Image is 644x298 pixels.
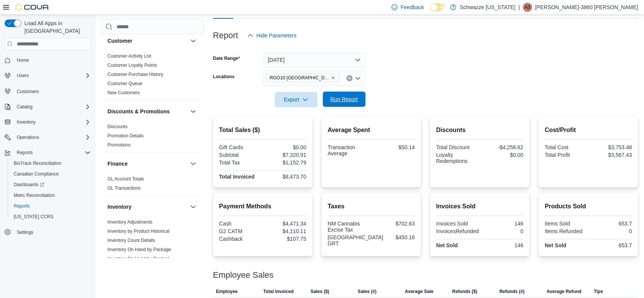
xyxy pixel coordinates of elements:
div: Items Sold [545,221,586,227]
div: [GEOGRAPHIC_DATA] GRT [328,234,383,246]
div: Discounts & Promotions [101,122,204,153]
div: $7,320.91 [264,152,306,158]
h3: Employee Sales [213,271,274,280]
div: NM Cannabis Excise Tax [328,221,370,233]
span: Customers [17,89,39,95]
div: Invoices Sold [436,221,478,227]
div: 653.7 [590,221,632,227]
button: Customer [107,37,187,45]
span: Refunds ($) [452,288,477,295]
label: Date Range [213,55,240,61]
a: Customers [14,87,42,96]
div: 0 [590,228,632,234]
div: $3,567.43 [590,152,632,158]
button: Finance [189,159,198,168]
span: Settings [14,227,91,237]
span: Inventory On Hand by Package [107,246,171,253]
a: Inventory by Product Historical [107,229,170,234]
button: Home [2,55,94,66]
a: Customer Purchase History [107,72,163,77]
h2: Total Sales ($) [219,126,306,135]
span: Run Report [330,95,358,103]
a: Metrc Reconciliation [11,191,58,200]
a: Promotions [107,142,131,148]
a: Discounts [107,124,128,129]
div: Gift Cards [219,144,261,150]
button: Reports [8,201,94,211]
span: Customer Loyalty Points [107,62,157,68]
span: Tips [594,288,603,295]
span: RGO10 Santa Fe [266,74,339,82]
span: Users [14,71,91,80]
div: $4,110.11 [264,228,306,234]
button: Inventory [189,202,198,211]
h2: Average Spent [328,126,415,135]
span: BioTrack Reconciliation [14,160,61,166]
a: [US_STATE] CCRS [11,212,56,221]
span: Customer Activity List [107,53,151,59]
h2: Products Sold [545,202,632,211]
button: Reports [2,147,94,158]
span: RGO10 [GEOGRAPHIC_DATA] [270,74,329,82]
h2: Discounts [436,126,523,135]
h2: Invoices Sold [436,202,523,211]
div: $450.16 [386,234,415,240]
span: Sales (#) [358,288,376,295]
div: 0 [482,228,523,234]
p: [PERSON_NAME]-3860 [PERSON_NAME] [535,3,638,12]
h2: Payment Methods [219,202,306,211]
a: Promotion Details [107,133,144,139]
button: Inventory [2,117,94,127]
span: Home [14,55,91,65]
div: Cash [219,221,261,227]
button: Customer [189,36,198,45]
button: Hide Parameters [244,28,300,43]
div: Total Tax [219,159,261,166]
span: Load All Apps in [GEOGRAPHIC_DATA] [21,19,91,35]
div: Total Cost [545,144,586,150]
p: Schwazze [US_STATE] [460,3,516,12]
span: Average Sale [405,288,433,295]
span: Export [279,92,313,107]
button: Users [14,71,32,80]
input: Dark Mode [430,3,446,11]
span: Inventory Count Details [107,237,155,243]
span: Washington CCRS [11,212,91,221]
span: Customer Purchase History [107,71,163,77]
span: Inventory Adjustments [107,219,152,225]
a: Dashboards [8,179,94,190]
span: Inventory [17,119,35,125]
label: Locations [213,74,235,80]
a: Inventory Adjustments [107,219,152,225]
span: Dashboards [11,180,91,189]
div: Customer [101,52,204,100]
div: Total Profit [545,152,586,158]
span: Reports [11,201,91,211]
a: BioTrack Reconciliation [11,159,64,168]
strong: Total Invoiced [219,174,255,180]
div: $3,753.48 [590,144,632,150]
div: 653.7 [590,242,632,248]
a: Inventory On Hand by Product [107,256,169,261]
a: GL Account Totals [107,176,144,182]
span: Inventory by Product Historical [107,228,170,234]
span: Canadian Compliance [11,169,91,179]
button: Customers [2,85,94,97]
span: Catalog [14,102,91,111]
a: Customer Activity List [107,53,151,59]
a: Customer Loyalty Points [107,63,157,68]
span: Feedback [400,3,424,11]
a: Settings [14,228,36,237]
h3: Customer [107,37,132,45]
strong: Net Sold [436,242,458,248]
a: Canadian Compliance [11,169,62,179]
div: $0.00 [264,144,306,150]
div: Items Refunded [545,228,586,234]
span: Total Invoiced [263,288,294,295]
button: Discounts & Promotions [107,108,187,115]
span: Inventory [14,118,91,127]
h3: Finance [107,160,128,168]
